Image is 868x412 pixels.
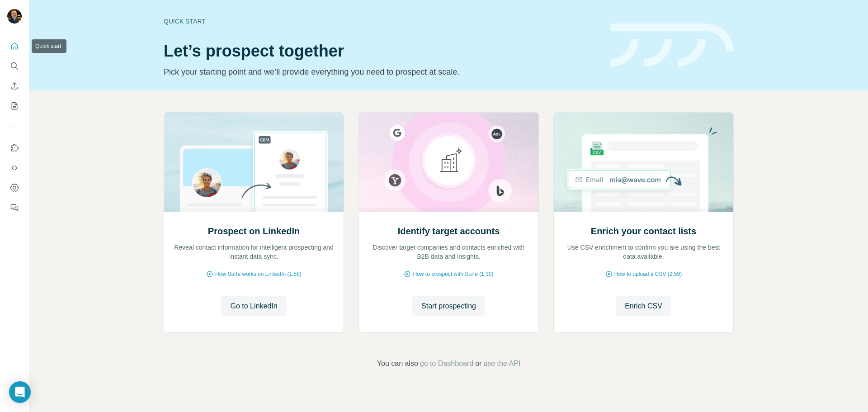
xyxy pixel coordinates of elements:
[398,225,500,237] h2: Identify target accounts
[614,270,682,278] span: How to upload a CSV (2:59)
[7,9,22,24] img: Avatar
[7,38,22,54] button: Quick start
[164,42,599,60] h1: Let’s prospect together
[359,113,539,212] img: Identify target accounts
[368,243,529,261] p: Discover target companies and contacts enriched with B2B data and insights.
[221,296,286,316] button: Go to LinkedIn
[377,358,418,369] span: You can also
[7,58,22,74] button: Search
[7,199,22,216] button: Feedback
[164,66,599,78] p: Pick your starting point and we’ll provide everything you need to prospect at scale.
[616,296,671,316] button: Enrich CSV
[9,381,31,403] div: Open Intercom Messenger
[173,243,335,261] p: Reveal contact information for intelligent prospecting and instant data sync.
[553,113,734,212] img: Enrich your contact lists
[215,270,302,278] span: How Surfe works on LinkedIn (1:58)
[420,358,473,369] button: go to Dashboard
[483,358,520,369] button: use the API
[7,180,22,196] button: Dashboard
[413,270,493,278] span: How to prospect with Surfe (1:30)
[7,140,22,156] button: Use Surfe on LinkedIn
[421,301,476,312] span: Start prospecting
[164,113,344,212] img: Prospect on LinkedIn
[475,358,481,369] span: or
[164,17,599,26] div: Quick start
[563,243,724,261] p: Use CSV enrichment to confirm you are using the best data available.
[208,225,300,237] h2: Prospect on LinkedIn
[230,301,277,312] span: Go to LinkedIn
[7,78,22,94] button: Enrich CSV
[7,160,22,176] button: Use Surfe API
[412,296,485,316] button: Start prospecting
[7,98,22,114] button: My lists
[610,24,734,67] img: banner
[591,225,696,237] h2: Enrich your contact lists
[625,301,662,312] span: Enrich CSV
